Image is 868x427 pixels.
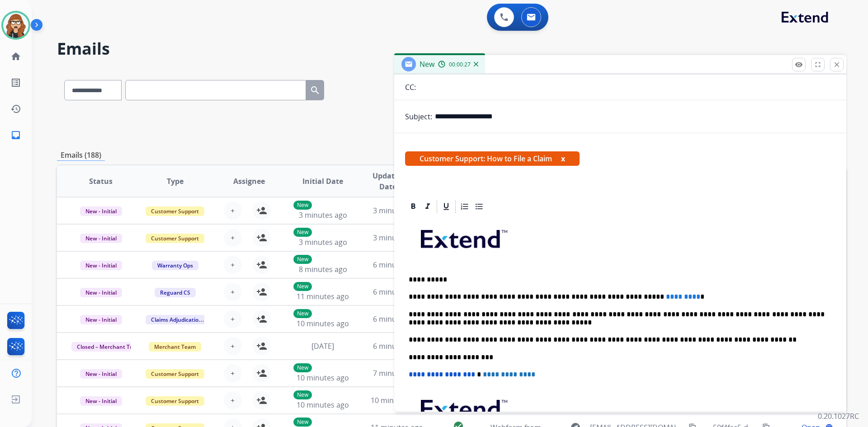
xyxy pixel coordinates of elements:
[224,337,242,355] button: +
[297,319,349,328] span: 10 minutes ago
[231,341,235,352] span: +
[373,368,421,378] span: 7 minutes ago
[256,368,267,379] mat-icon: person_add
[146,369,204,379] span: Customer Support
[256,259,267,270] mat-icon: person_add
[371,395,423,405] span: 10 minutes ago
[149,342,201,352] span: Merchant Team
[146,206,204,216] span: Customer Support
[146,396,204,406] span: Customer Support
[57,40,846,58] h2: Emails
[297,291,349,301] span: 11 minutes ago
[224,364,242,382] button: +
[256,314,267,324] mat-icon: person_add
[795,61,803,69] mat-icon: remove_red_eye
[439,200,453,213] div: Underline
[299,264,347,274] span: 8 minutes ago
[472,200,486,213] div: Bullet List
[80,315,122,324] span: New - Initial
[405,111,432,122] p: Subject:
[231,286,235,297] span: +
[155,288,196,297] span: Reguard CS
[293,390,312,399] p: New
[293,418,312,427] p: New
[561,153,565,164] button: x
[146,315,208,324] span: Claims Adjudication
[3,13,28,38] img: avatar
[297,400,349,410] span: 10 minutes ago
[373,206,421,216] span: 3 minutes ago
[224,391,242,409] button: +
[814,61,822,69] mat-icon: fullscreen
[231,259,235,270] span: +
[420,59,434,69] span: New
[256,232,267,243] mat-icon: person_add
[224,202,242,220] button: +
[152,261,198,270] span: Warranty Ops
[224,229,242,247] button: +
[293,309,312,318] p: New
[224,310,242,328] button: +
[231,314,235,324] span: +
[231,368,235,379] span: +
[224,283,242,301] button: +
[449,61,471,68] span: 00:00:27
[373,341,421,351] span: 6 minutes ago
[310,85,321,96] mat-icon: search
[297,373,349,383] span: 10 minutes ago
[57,150,105,161] p: Emails (188)
[373,260,421,270] span: 6 minutes ago
[405,151,580,166] span: Customer Support: How to File a Claim
[293,201,312,210] p: New
[231,395,235,406] span: +
[373,314,421,324] span: 6 minutes ago
[10,77,21,88] mat-icon: list_alt
[256,205,267,216] mat-icon: person_add
[293,282,312,291] p: New
[10,130,21,141] mat-icon: inbox
[818,411,859,422] p: 0.20.1027RC
[302,176,343,187] span: Initial Date
[231,232,235,243] span: +
[256,395,267,406] mat-icon: person_add
[233,176,265,187] span: Assignee
[146,234,204,243] span: Customer Support
[373,287,421,297] span: 6 minutes ago
[80,206,122,216] span: New - Initial
[458,200,472,213] div: Ordered List
[80,234,122,243] span: New - Initial
[231,205,235,216] span: +
[421,200,434,213] div: Italic
[299,210,347,220] span: 3 minutes ago
[256,286,267,297] mat-icon: person_add
[80,369,122,379] span: New - Initial
[368,170,409,192] span: Updated Date
[167,176,184,187] span: Type
[293,228,312,237] p: New
[71,342,154,352] span: Closed – Merchant Transfer
[80,288,122,297] span: New - Initial
[373,233,421,243] span: 3 minutes ago
[10,51,21,62] mat-icon: home
[311,341,334,351] span: [DATE]
[833,61,841,69] mat-icon: close
[10,103,21,114] mat-icon: history
[299,237,347,247] span: 3 minutes ago
[224,256,242,274] button: +
[256,341,267,352] mat-icon: person_add
[293,255,312,264] p: New
[406,200,420,213] div: Bold
[80,396,122,406] span: New - Initial
[80,261,122,270] span: New - Initial
[89,176,113,187] span: Status
[405,82,416,93] p: CC:
[293,363,312,372] p: New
